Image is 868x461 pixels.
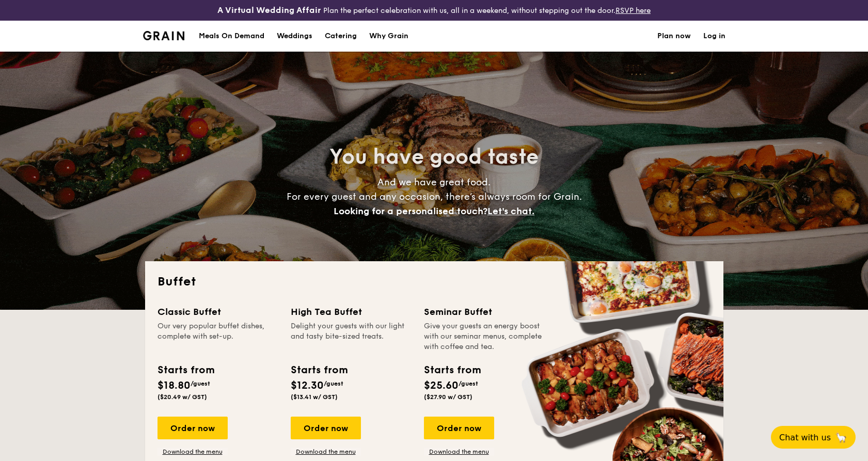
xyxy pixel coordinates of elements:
[143,31,185,40] img: Grain
[616,6,651,15] a: RSVP here
[217,4,321,17] h4: A Virtual Wedding Affair
[424,379,459,392] span: $25.60
[329,145,539,169] span: You have good taste
[157,274,711,290] h2: Buffet
[191,380,210,387] span: /guest
[157,321,278,354] div: Our very popular buffet dishes, complete with set-up.
[363,21,415,52] a: Why Grain
[424,362,480,378] div: Starts from
[657,21,691,52] a: Plan now
[424,393,472,401] span: ($27.90 w/ GST)
[193,21,271,52] a: Meals On Demand
[369,21,408,52] div: Why Grain
[271,21,319,52] a: Weddings
[157,448,228,456] a: Download the menu
[771,426,856,449] button: Chat with us🦙
[424,417,494,439] div: Order now
[459,380,478,387] span: /guest
[287,177,582,217] span: And we have great food. For every guest and any occasion, there’s always room for Grain.
[291,448,361,456] a: Download the menu
[291,362,347,378] div: Starts from
[291,379,324,392] span: $12.30
[703,21,725,52] a: Log in
[324,380,343,387] span: /guest
[424,305,545,319] div: Seminar Buffet
[199,21,264,52] div: Meals On Demand
[835,432,847,443] span: 🦙
[291,393,338,401] span: ($13.41 w/ GST)
[157,393,207,401] span: ($20.49 w/ GST)
[424,321,545,354] div: Give your guests an energy boost with our seminar menus, complete with coffee and tea.
[291,417,361,439] div: Order now
[157,362,214,378] div: Starts from
[424,448,494,456] a: Download the menu
[291,305,412,319] div: High Tea Buffet
[334,205,487,217] span: Looking for a personalised touch?
[779,433,831,442] span: Chat with us
[157,379,191,392] span: $18.80
[277,21,312,52] div: Weddings
[291,321,412,354] div: Delight your guests with our light and tasty bite-sized treats.
[157,305,278,319] div: Classic Buffet
[157,417,228,439] div: Order now
[487,205,534,217] span: Let's chat.
[143,31,185,40] a: Logotype
[319,21,363,52] a: Catering
[145,4,723,17] div: Plan the perfect celebration with us, all in a weekend, without stepping out the door.
[325,21,357,52] h1: Catering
